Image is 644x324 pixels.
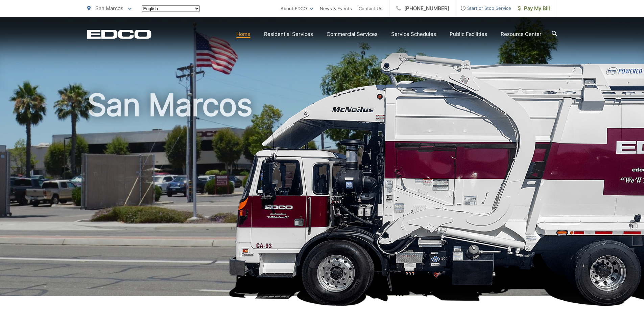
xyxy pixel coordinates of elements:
[236,30,251,38] a: Home
[142,5,200,12] select: Select a language
[320,4,352,13] a: News & Events
[281,4,313,13] a: About EDCO
[264,30,313,38] a: Residential Services
[327,30,378,38] a: Commercial Services
[391,30,436,38] a: Service Schedules
[95,5,123,12] span: San Marcos
[450,30,487,38] a: Public Facilities
[518,4,550,13] span: Pay My Bill
[501,30,542,38] a: Resource Center
[359,4,382,13] a: Contact Us
[87,29,151,39] a: EDCD logo. Return to the homepage.
[87,88,557,302] h1: San Marcos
